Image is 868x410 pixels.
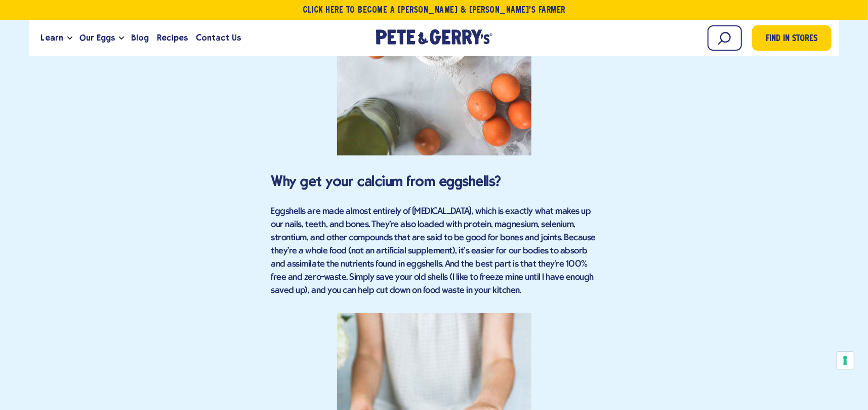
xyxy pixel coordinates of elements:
h3: Why get your calcium from eggshells? [271,171,597,193]
a: Find in Stores [752,25,832,51]
button: Open the dropdown menu for Our Eggs [119,36,124,40]
a: Blog [127,24,153,52]
a: Learn [37,24,67,52]
input: Search [708,25,742,51]
p: Eggshells are made almost entirely of [MEDICAL_DATA], which is exactly what makes up our nails, t... [271,206,597,298]
a: Contact Us [192,24,245,52]
span: Learn [41,31,63,44]
span: Contact Us [196,31,241,44]
button: Your consent preferences for tracking technologies [837,352,854,369]
a: Our Eggs [75,24,119,52]
button: Open the dropdown menu for Learn [67,36,72,40]
span: Find in Stores [766,32,817,46]
span: Our Eggs [79,31,115,44]
span: Blog [131,31,149,44]
span: Recipes [157,31,188,44]
a: Recipes [153,24,192,52]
